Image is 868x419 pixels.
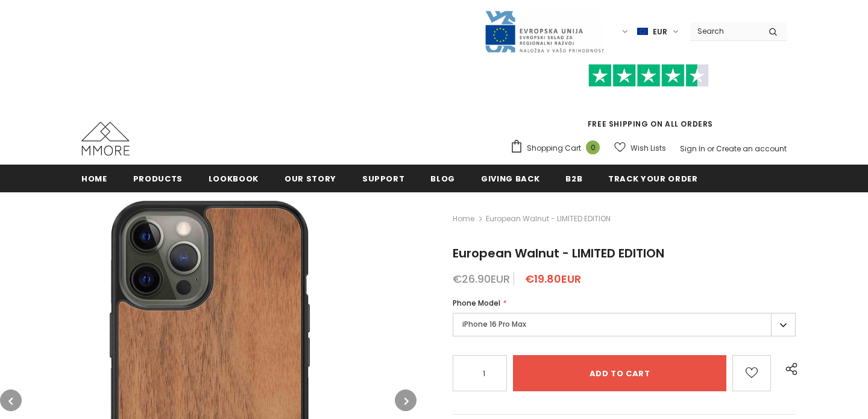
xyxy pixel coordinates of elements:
[565,173,582,184] span: B2B
[680,143,705,154] a: Sign In
[453,271,510,286] span: €26.90EUR
[81,122,130,156] img: MMORE Cases
[481,173,539,184] span: Giving back
[484,26,605,36] a: Javni Razpis
[453,313,796,336] label: iPhone 16 Pro Max
[513,355,726,391] input: Add to cart
[510,87,787,118] iframe: Customer reviews powered by Trustpilot
[209,173,259,184] span: Lookbook
[586,140,600,154] span: 0
[453,245,664,262] span: European Walnut - LIMITED EDITION
[133,165,183,192] a: Products
[430,165,455,192] a: Blog
[510,69,787,129] span: FREE SHIPPING ON ALL ORDERS
[707,143,714,154] span: or
[588,64,709,87] img: Trust Pilot Stars
[81,173,107,184] span: Home
[565,165,582,192] a: B2B
[608,173,697,184] span: Track your order
[527,142,581,154] span: Shopping Cart
[209,165,259,192] a: Lookbook
[285,173,336,184] span: Our Story
[81,165,107,192] a: Home
[481,165,539,192] a: Giving back
[525,271,581,286] span: €19.80EUR
[716,143,787,154] a: Create an account
[362,165,405,192] a: support
[285,165,336,192] a: Our Story
[510,139,606,157] a: Shopping Cart 0
[614,137,666,159] a: Wish Lists
[690,22,759,40] input: Search Site
[608,165,697,192] a: Track your order
[486,212,611,226] span: European Walnut - LIMITED EDITION
[631,142,666,154] span: Wish Lists
[484,10,605,54] img: Javni Razpis
[653,26,667,38] span: EUR
[453,212,474,226] a: Home
[133,173,183,184] span: Products
[453,298,500,308] span: Phone Model
[430,173,455,184] span: Blog
[362,173,405,184] span: support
